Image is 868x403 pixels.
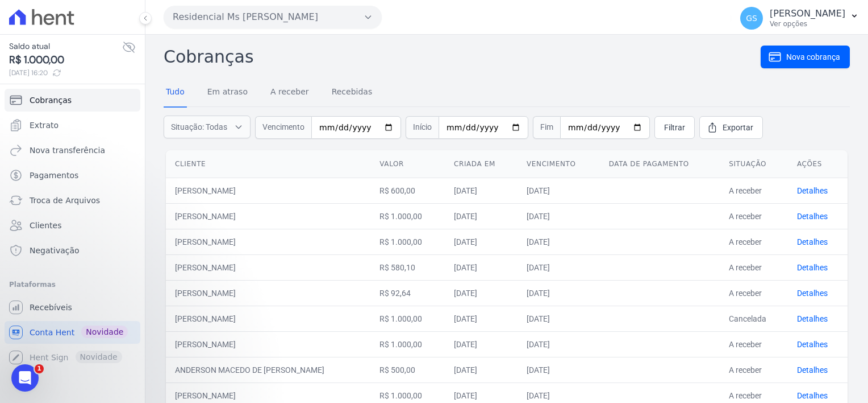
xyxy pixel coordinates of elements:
[518,229,600,254] td: [DATE]
[171,121,227,133] span: Situação: Todas
[445,254,518,280] td: [DATE]
[370,331,445,357] td: R$ 1.000,00
[370,203,445,229] td: R$ 1.000,00
[533,116,560,139] span: Fim
[518,306,600,331] td: [DATE]
[761,46,850,68] a: Nova cobrança
[11,364,39,392] iframe: Intercom live chat
[797,263,828,272] a: Detalhes
[81,326,128,338] span: Novidade
[788,150,848,178] th: Ações
[797,365,828,375] a: Detalhes
[30,195,100,206] span: Troca de Arquivos
[268,78,311,108] a: A receber
[797,186,828,195] a: Detalhes
[9,89,136,369] nav: Sidebar
[720,229,788,254] td: A receber
[518,178,600,203] td: [DATE]
[9,40,122,52] span: Saldo atual
[731,2,868,34] button: GS [PERSON_NAME] Ver opções
[5,114,140,137] a: Extrato
[166,331,370,357] td: [PERSON_NAME]
[164,44,761,69] h2: Cobranças
[723,122,753,133] span: Exportar
[770,8,845,19] p: [PERSON_NAME]
[699,116,763,139] a: Exportar
[720,178,788,203] td: A receber
[30,120,59,131] span: Extrato
[370,306,445,331] td: R$ 1.000,00
[720,150,788,178] th: Situação
[166,357,370,383] td: ANDERSON MACEDO DE [PERSON_NAME]
[370,178,445,203] td: R$ 600,00
[166,229,370,254] td: [PERSON_NAME]
[518,331,600,357] td: [DATE]
[30,302,72,313] span: Recebíveis
[770,19,845,28] p: Ver opções
[35,364,44,373] span: 1
[518,254,600,280] td: [DATE]
[786,51,840,63] span: Nova cobrança
[720,357,788,383] td: A receber
[255,116,311,139] span: Vencimento
[445,357,518,383] td: [DATE]
[5,296,140,319] a: Recebíveis
[30,220,61,231] span: Clientes
[5,189,140,212] a: Troca de Arquivos
[720,203,788,229] td: A receber
[370,229,445,254] td: R$ 1.000,00
[329,78,375,108] a: Recebidas
[518,280,600,306] td: [DATE]
[797,391,828,400] a: Detalhes
[797,289,828,298] a: Detalhes
[164,6,382,28] button: Residencial Ms [PERSON_NAME]
[518,203,600,229] td: [DATE]
[797,237,828,246] a: Detalhes
[166,280,370,306] td: [PERSON_NAME]
[370,150,445,178] th: Valor
[445,203,518,229] td: [DATE]
[797,212,828,221] a: Detalhes
[445,331,518,357] td: [DATE]
[5,214,140,237] a: Clientes
[164,78,187,108] a: Tudo
[720,331,788,357] td: A receber
[30,170,78,181] span: Pagamentos
[166,306,370,331] td: [PERSON_NAME]
[518,357,600,383] td: [DATE]
[654,116,695,139] a: Filtrar
[445,280,518,306] td: [DATE]
[518,150,600,178] th: Vencimento
[5,239,140,262] a: Negativação
[9,278,136,291] div: Plataformas
[720,280,788,306] td: A receber
[797,314,828,323] a: Detalhes
[445,178,518,203] td: [DATE]
[9,52,122,68] span: R$ 1.000,00
[30,145,105,156] span: Nova transferência
[166,203,370,229] td: [PERSON_NAME]
[5,89,140,112] a: Cobranças
[720,306,788,331] td: Cancelada
[30,245,80,256] span: Negativação
[164,116,251,138] button: Situação: Todas
[746,14,757,22] span: GS
[600,150,720,178] th: Data de pagamento
[370,280,445,306] td: R$ 92,64
[30,327,74,338] span: Conta Hent
[5,164,140,187] a: Pagamentos
[166,254,370,280] td: [PERSON_NAME]
[445,229,518,254] td: [DATE]
[406,116,439,139] span: Início
[9,68,122,78] span: [DATE] 16:20
[166,150,370,178] th: Cliente
[370,254,445,280] td: R$ 580,10
[664,122,685,133] span: Filtrar
[5,139,140,162] a: Nova transferência
[205,78,250,108] a: Em atraso
[445,306,518,331] td: [DATE]
[445,150,518,178] th: Criada em
[30,94,72,106] span: Cobranças
[370,357,445,383] td: R$ 500,00
[797,340,828,349] a: Detalhes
